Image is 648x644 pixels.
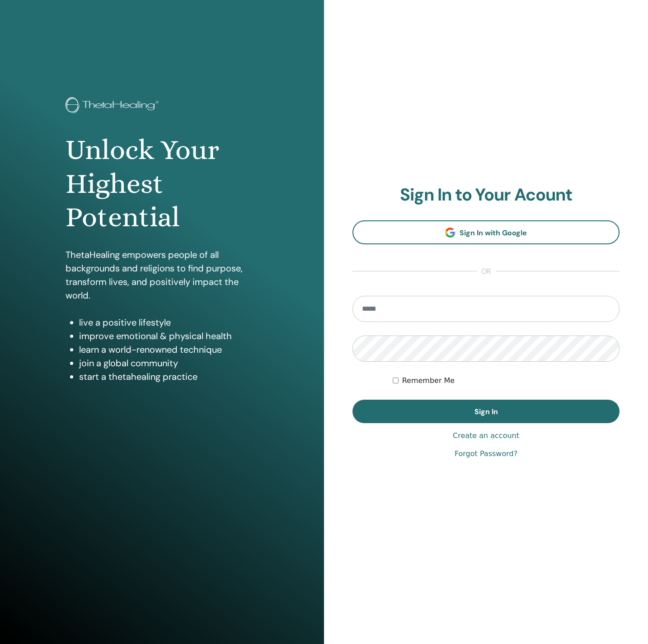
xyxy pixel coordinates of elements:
[474,407,498,416] span: Sign In
[393,375,620,386] div: Keep me authenticated indefinitely or until I manually logout
[453,430,519,441] a: Create an account
[79,356,259,370] li: join a global community
[352,220,620,244] a: Sign In with Google
[477,266,496,277] span: or
[79,343,259,356] li: learn a world-renowned technique
[66,248,259,302] p: ThetaHealing empowers people of all backgrounds and religions to find purpose, transform lives, a...
[455,448,517,459] a: Forgot Password?
[79,316,259,329] li: live a positive lifestyle
[352,185,620,205] h2: Sign In to Your Acount
[352,400,620,423] button: Sign In
[79,329,259,343] li: improve emotional & physical health
[460,228,527,238] span: Sign In with Google
[402,375,455,386] label: Remember Me
[66,133,259,234] h1: Unlock Your Highest Potential
[79,370,259,383] li: start a thetahealing practice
